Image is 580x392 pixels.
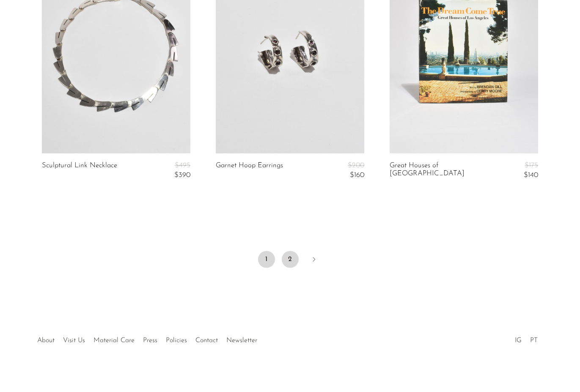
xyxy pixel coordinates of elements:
[175,162,190,169] span: $495
[525,162,538,169] span: $175
[348,162,364,169] span: $200
[33,330,261,346] ul: Quick links
[174,171,190,179] span: $390
[305,251,322,269] a: Next
[143,337,157,344] a: Press
[166,337,187,344] a: Policies
[93,337,135,344] a: Material Care
[216,162,283,179] a: Garnet Hoop Earrings
[195,337,218,344] a: Contact
[524,171,538,179] span: $140
[42,162,117,179] a: Sculptural Link Necklace
[258,251,275,268] span: 1
[63,337,85,344] a: Visit Us
[390,162,489,179] a: Great Houses of [GEOGRAPHIC_DATA]
[515,337,522,344] a: IG
[350,171,364,179] span: $160
[37,337,55,344] a: About
[530,337,538,344] a: PT
[282,251,299,268] a: 2
[511,330,542,346] ul: Social Medias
